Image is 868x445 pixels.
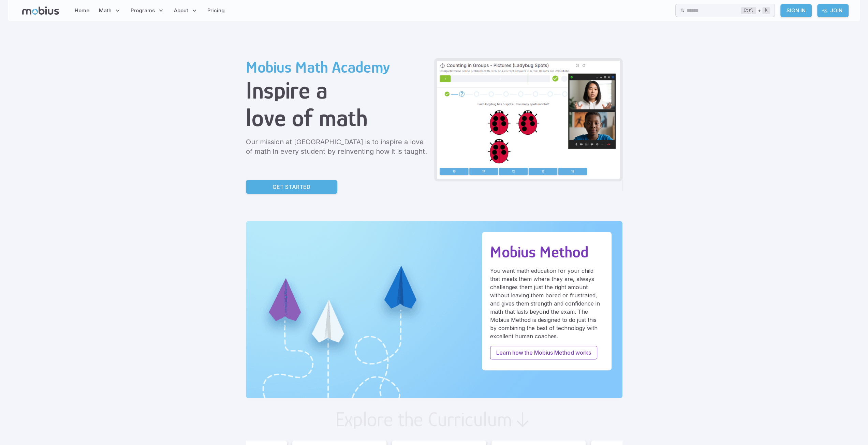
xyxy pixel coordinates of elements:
h2: Mobius Math Academy [246,58,429,76]
a: Home [73,3,91,18]
a: Learn how the Mobius Method works [490,346,597,359]
h1: love of math [246,104,429,132]
a: Get Started [246,180,337,194]
div: + [741,6,770,15]
a: Join [817,4,849,17]
p: Get Started [273,183,310,191]
h1: Inspire a [246,76,429,104]
a: Sign In [780,4,812,17]
kbd: Ctrl [741,7,756,14]
h2: Explore the Curriculum [335,409,512,430]
span: About [174,7,188,14]
img: Grade 2 Class [437,61,620,179]
p: Our mission at [GEOGRAPHIC_DATA] is to inspire a love of math in every student by reinventing how... [246,137,429,156]
a: Pricing [205,3,227,18]
img: Unique Paths [246,221,622,398]
p: Learn how the Mobius Method works [496,348,591,357]
h2: Mobius Method [490,243,603,261]
span: Programs [131,7,155,14]
p: You want math education for your child that meets them where they are, always challenges them jus... [490,267,603,340]
span: Math [99,7,112,14]
kbd: k [762,7,770,14]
